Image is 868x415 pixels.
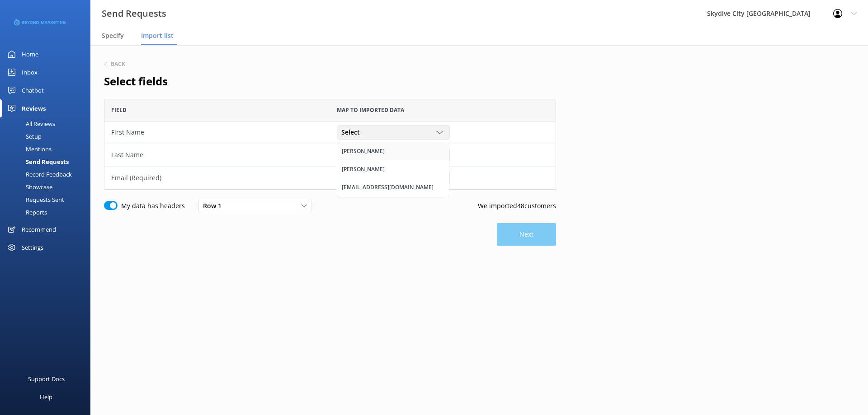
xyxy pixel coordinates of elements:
[111,150,323,160] div: Last Name
[28,370,65,388] div: Support Docs
[22,81,44,99] div: Chatbot
[5,130,42,143] div: Setup
[5,168,72,181] div: Record Feedback
[5,193,90,206] a: Requests Sent
[5,117,90,130] a: All Reviews
[342,147,385,156] div: [PERSON_NAME]
[104,73,556,90] h2: Select fields
[14,15,66,30] img: 3-1676954853.png
[22,220,56,238] div: Recommend
[111,61,125,67] h6: Back
[102,6,166,21] h3: Send Requests
[5,168,90,181] a: Record Feedback
[141,31,174,40] span: Import list
[5,181,90,193] a: Showcase
[5,143,52,155] div: Mentions
[5,193,64,206] div: Requests Sent
[5,117,55,130] div: All Reviews
[5,155,90,168] a: Send Requests
[5,130,90,143] a: Setup
[337,106,404,114] span: Map to imported data
[22,45,38,63] div: Home
[5,181,52,193] div: Showcase
[121,201,185,211] label: My data has headers
[5,155,69,168] div: Send Requests
[342,165,385,174] div: [PERSON_NAME]
[111,173,323,183] div: Email (Required)
[111,127,323,137] div: First Name
[104,61,125,67] button: Back
[104,121,556,189] div: grid
[22,238,43,256] div: Settings
[342,183,434,192] div: [EMAIL_ADDRESS][DOMAIN_NAME]
[111,106,127,114] span: Field
[5,206,47,219] div: Reports
[40,388,52,406] div: Help
[5,206,90,219] a: Reports
[203,201,227,211] span: Row 1
[5,143,90,155] a: Mentions
[22,99,46,117] div: Reviews
[341,127,365,137] span: Select
[478,201,556,211] p: We imported 48 customers
[102,31,124,40] span: Specify
[22,63,38,81] div: Inbox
